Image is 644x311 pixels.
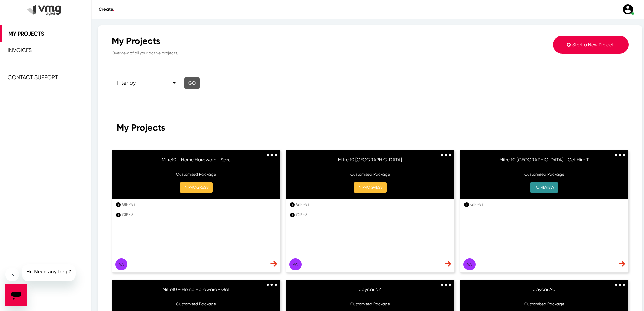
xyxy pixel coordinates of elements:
div: 1 [290,213,295,217]
div: GIF <8s [122,201,274,207]
img: 3dots.svg [615,154,625,156]
button: Va [463,258,476,270]
img: dash-nav-arrow.svg [619,261,625,267]
img: 3dots.svg [441,154,451,156]
div: 1 [290,202,295,207]
button: Go [184,77,200,89]
div: GIF <8s [470,201,622,207]
h6: Jaycar AU [467,287,622,297]
span: Contact Support [8,74,58,81]
img: 3dots.svg [267,284,277,286]
span: Invoices [8,47,32,53]
img: dash-nav-arrow.svg [270,261,277,267]
span: My Projects [8,30,44,37]
p: Customised Package [467,171,622,177]
button: Start a New Project [553,36,629,54]
h6: Mitre 10 [GEOGRAPHIC_DATA] [293,157,448,167]
p: Customised Package [119,171,273,177]
div: GIF <8s [296,201,448,207]
div: GIF <8s [296,212,448,218]
span: Start a New Project [572,42,614,47]
div: GIF <8s [122,212,274,218]
button: IN PROGRESS [180,182,213,193]
p: Customised Package [467,301,622,307]
img: 3dots.svg [615,284,625,286]
p: Overview of all your active projects. [112,47,453,56]
button: IN PROGRESS [354,182,387,193]
p: Customised Package [293,301,448,307]
h6: Mitre10 - Home Hardware - Spru [119,157,273,167]
button: Va [289,258,302,270]
div: 1 [464,202,469,207]
iframe: Close message [5,268,19,281]
div: 1 [116,202,121,207]
img: dash-nav-arrow.svg [445,261,451,267]
div: My Projects [112,36,453,47]
span: . [113,7,114,12]
a: user [618,3,637,15]
img: user [622,3,634,15]
h6: Jaycar NZ [293,287,448,297]
img: 3dots.svg [441,284,451,286]
button: TO REVIEW [530,182,558,193]
iframe: Message from company [22,264,76,281]
div: 1 [116,213,121,217]
span: My Projects [117,122,165,133]
span: Create [99,7,114,12]
h6: Mitre10 - Home Hardware - Get [119,287,273,297]
iframe: Button to launch messaging window [5,284,27,306]
button: Va [115,258,127,270]
img: 3dots.svg [267,154,277,156]
h6: Mitre 10 [GEOGRAPHIC_DATA] - Get Him T [467,157,622,167]
p: Customised Package [119,301,273,307]
p: Customised Package [293,171,448,177]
